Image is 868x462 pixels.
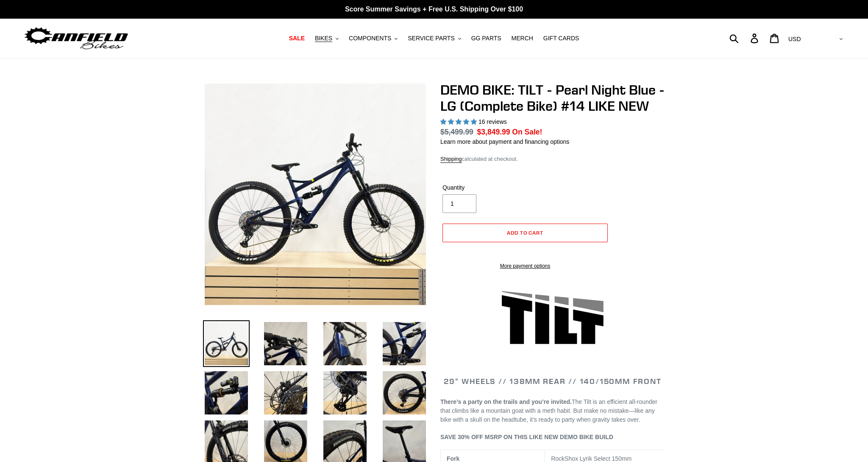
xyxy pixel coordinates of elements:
span: The Tilt is an efficient all-rounder that climbs like a mountain goat with a meth habit. But make... [440,398,657,423]
span: SAVE 30% OFF MSRP ON THIS LIKE NEW DEMO BIKE BUILD [440,434,613,440]
img: Load image into Gallery viewer, DEMO BIKE: TILT - Pearl Night Blue - LG (Complete Bike) #14 LIKE NEW [381,370,428,416]
b: Fork [447,455,459,462]
a: More payment options [442,262,608,270]
a: SALE [285,33,309,44]
span: Add to cart [507,230,544,236]
img: Load image into Gallery viewer, DEMO BIKE: TILT - Pearl Night Blue - LG (Complete Bike) #14 LIKE NEW [322,320,368,367]
button: COMPONENTS [345,33,402,44]
img: Load image into Gallery viewer, DEMO BIKE: TILT - Pearl Night Blue - LG (Complete Bike) #14 LIKE NEW [203,370,250,416]
span: GG PARTS [471,35,501,42]
a: GG PARTS [467,33,506,44]
label: Quantity [442,183,523,192]
span: 16 reviews [479,118,507,125]
img: Load image into Gallery viewer, DEMO BIKE: TILT - Pearl Night Blue - LG (Complete Bike) #14 LIKE NEW [262,370,309,416]
a: MERCH [507,33,537,44]
span: 29" WHEELS // 138mm REAR // 140/150mm FRONT [444,376,661,386]
img: Load image into Gallery viewer, DEMO BIKE: TILT - Pearl Night Blue - LG (Complete Bike) #14 LIKE NEW [262,320,309,367]
img: Load image into Gallery viewer, DEMO BIKE: TILT - Pearl Night Blue - LG (Complete Bike) #14 LIKE NEW [322,370,368,416]
a: Learn more about payment and financing options [440,138,569,145]
h1: DEMO BIKE: TILT - Pearl Night Blue - LG (Complete Bike) #14 LIKE NEW [440,82,665,115]
span: SALE [289,35,305,42]
input: Search [734,29,756,48]
button: Add to cart [442,224,608,242]
a: Shipping [440,156,462,163]
img: Load image into Gallery viewer, Canfield-Bikes-Tilt-LG-Demo [203,320,250,367]
s: $5,499.99 [440,128,473,136]
button: BIKES [311,33,343,44]
span: BIKES [315,35,332,42]
div: calculated at checkout. [440,155,665,163]
span: MERCH [512,35,533,42]
span: $3,849.99 [477,128,510,136]
b: There’s a party on the trails and you’re invited. [440,398,572,405]
span: On Sale! [512,126,542,137]
span: COMPONENTS [349,35,391,42]
button: SERVICE PARTS [403,33,465,44]
img: Load image into Gallery viewer, DEMO BIKE: TILT - Pearl Night Blue - LG (Complete Bike) #14 LIKE NEW [381,320,428,367]
span: SERVICE PARTS [408,35,454,42]
img: Canfield-Bikes-Tilt-LG-Demo [205,84,426,305]
span: RockShox Lyrik Select 150mm [551,455,632,462]
span: 5.00 stars [440,118,479,125]
a: GIFT CARDS [539,33,584,44]
span: GIFT CARDS [543,35,579,42]
img: Canfield Bikes [23,25,129,52]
